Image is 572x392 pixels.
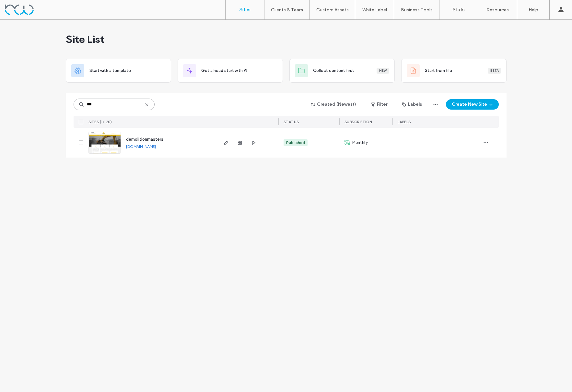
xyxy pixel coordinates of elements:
[88,120,112,124] span: SITES (1/120)
[305,99,362,110] button: Created (Newest)
[362,7,387,13] label: White Label
[396,99,428,110] button: Labels
[126,137,163,142] a: demolitionmasters
[126,144,156,149] a: [DOMAIN_NAME]
[401,59,507,83] div: Start from fileBeta
[453,7,465,13] label: Stats
[201,67,247,74] span: Get a head start with AI
[488,68,501,74] div: Beta
[365,99,394,110] button: Filter
[377,68,389,74] div: New
[398,120,411,124] span: LABELS
[344,120,372,124] span: SUBSCRIPTION
[425,67,452,74] span: Start from file
[289,59,395,83] div: Collect content firstNew
[316,7,349,13] label: Custom Assets
[486,7,509,13] label: Resources
[15,5,28,10] span: Help
[401,7,433,13] label: Business Tools
[239,7,251,13] label: Sites
[446,99,499,110] button: Create New Site
[178,59,283,83] div: Get a head start with AI
[66,59,171,83] div: Start with a template
[89,67,131,74] span: Start with a template
[284,120,299,124] span: STATUS
[271,7,303,13] label: Clients & Team
[352,139,368,146] span: Monthly
[286,140,305,146] div: Published
[66,33,104,46] span: Site List
[313,67,354,74] span: Collect content first
[529,7,538,13] label: Help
